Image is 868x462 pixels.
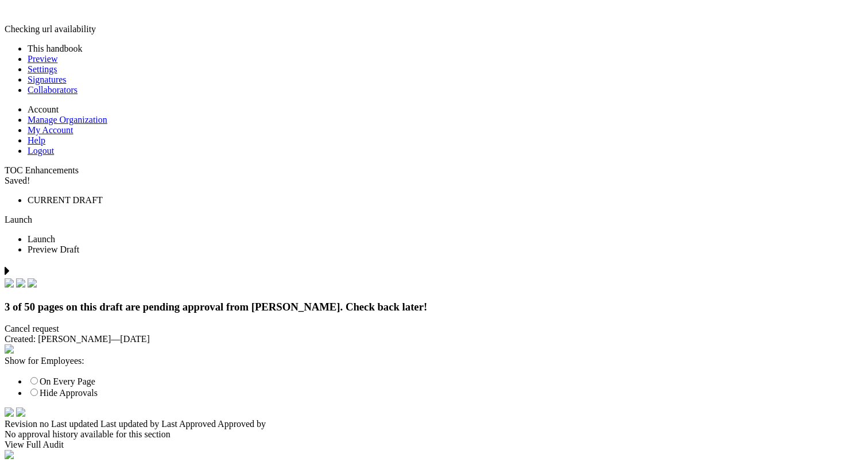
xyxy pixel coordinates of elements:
[16,278,25,288] img: check.svg
[161,419,216,429] span: Last Approved
[5,301,63,313] span: 3 of 50 pages
[28,64,57,74] a: Settings
[28,104,863,115] li: Account
[28,75,67,84] a: Signatures
[28,135,45,145] a: Help
[5,429,170,439] span: No approval history available for this section
[28,278,37,288] img: check.svg
[28,376,95,386] label: On Every Page
[5,176,30,185] span: Saved!
[5,440,863,450] div: View Full Audit
[5,278,14,288] img: check.svg
[5,165,79,175] span: TOC Enhancements
[28,234,55,244] span: Launch
[28,115,107,125] a: Manage Organization
[28,195,103,205] span: CURRENT DRAFT
[5,450,14,459] img: approvals_airmason.svg
[28,146,54,156] a: Logout
[5,344,14,354] img: eye_approvals.svg
[28,44,863,54] li: This handbook
[5,215,32,224] a: Launch
[5,407,14,417] img: time.svg
[66,301,427,313] span: on this draft are pending approval from [PERSON_NAME]. Check back later!
[51,419,98,429] span: Last updated
[5,419,49,429] span: Revision no
[30,377,38,385] input: On Every Page
[16,407,25,417] img: arrow-down-white.svg
[5,324,59,333] span: Cancel request
[28,54,57,64] a: Preview
[5,334,863,344] div: —
[120,334,150,344] span: [DATE]
[5,24,96,34] span: Checking url availability
[28,244,79,254] span: Preview Draft
[38,334,111,344] span: [PERSON_NAME]
[5,334,36,344] span: Created:
[28,85,77,95] a: Collaborators
[28,388,98,398] label: Hide Approvals
[30,389,38,396] input: Hide Approvals
[218,419,266,429] span: Approved by
[28,125,73,135] a: My Account
[5,356,84,366] span: Show for Employees:
[100,419,159,429] span: Last updated by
